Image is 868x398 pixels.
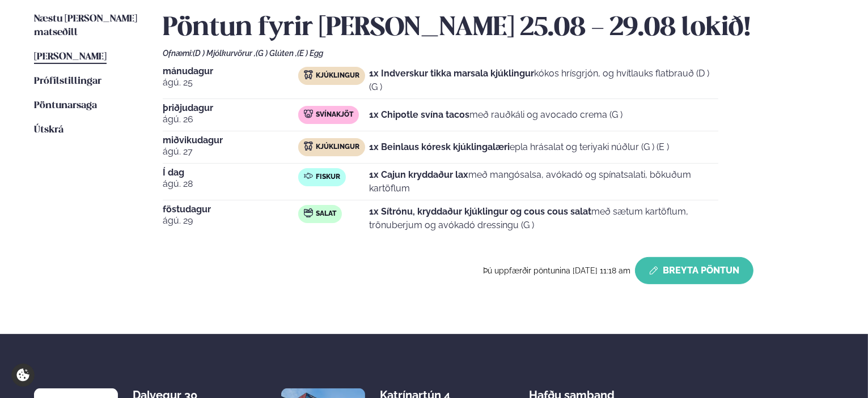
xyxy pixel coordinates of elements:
strong: 1x Cajun kryddaður lax [369,169,468,180]
span: þriðjudagur [163,104,298,113]
span: (G ) Glúten , [256,49,297,58]
span: Kjúklingur [316,143,359,152]
span: ágú. 25 [163,76,298,89]
span: Útskrá [34,125,63,135]
span: mánudagur [163,67,298,76]
a: Pöntunarsaga [34,99,97,113]
a: [PERSON_NAME] [34,50,107,64]
a: Næstu [PERSON_NAME] matseðill [34,12,140,40]
img: chicken.svg [304,142,313,151]
img: chicken.svg [304,70,313,79]
span: Prófílstillingar [34,76,101,86]
span: Í dag [163,168,298,177]
span: miðvikudagur [163,136,298,145]
span: Kjúklingur [316,71,359,80]
span: Salat [316,209,336,219]
strong: 1x Sítrónu, kryddaður kjúklingur og cous cous salat [369,206,591,217]
span: [PERSON_NAME] [34,52,107,62]
a: Cookie settings [11,363,35,387]
p: með rauðkáli og avocado crema (G ) [369,108,623,122]
p: með mangósalsa, avókadó og spínatsalati, bökuðum kartöflum [369,168,718,195]
button: Breyta Pöntun [635,257,753,284]
p: epla hrásalat og teriyaki núðlur (G ) (E ) [369,140,669,154]
span: ágú. 28 [163,177,298,191]
a: Prófílstillingar [34,75,101,88]
span: Þú uppfærðir pöntunina [DATE] 11:18 am [483,266,630,275]
img: salad.svg [304,208,313,217]
span: Næstu [PERSON_NAME] matseðill [34,14,137,37]
span: ágú. 26 [163,113,298,126]
strong: 1x Indverskur tikka marsala kjúklingur [369,68,534,79]
img: pork.svg [304,109,313,118]
span: Pöntunarsaga [34,101,97,110]
span: föstudagur [163,205,298,214]
span: (D ) Mjólkurvörur , [193,49,256,58]
p: kókos hrísgrjón, og hvítlauks flatbrauð (D ) (G ) [369,67,718,94]
span: (E ) Egg [297,49,323,58]
span: ágú. 27 [163,145,298,159]
h2: Pöntun fyrir [PERSON_NAME] 25.08 - 29.08 lokið! [163,12,834,44]
a: Útskrá [34,123,63,137]
strong: 1x Chipotle svína tacos [369,109,469,120]
span: Fiskur [316,173,340,182]
div: Ofnæmi: [163,49,834,58]
img: fish.svg [304,172,313,181]
span: ágú. 29 [163,214,298,228]
strong: 1x Beinlaus kóresk kjúklingalæri [369,142,510,152]
span: Svínakjöt [316,110,353,119]
p: með sætum kartöflum, trönuberjum og avókadó dressingu (G ) [369,205,718,232]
